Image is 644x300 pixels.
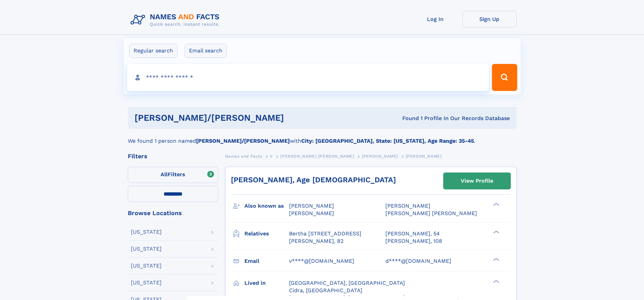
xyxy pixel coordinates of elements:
[270,154,273,159] span: V
[244,277,289,289] h3: Lived in
[225,152,262,160] a: Names and Facts
[131,280,162,285] div: [US_STATE]
[127,64,489,91] input: search input
[289,287,362,294] span: Cidra, [GEOGRAPHIC_DATA]
[131,229,162,235] div: [US_STATE]
[128,153,218,159] div: Filters
[161,171,168,178] span: All
[244,200,289,212] h3: Also known as
[385,237,442,245] a: [PERSON_NAME], 108
[135,114,343,122] h1: [PERSON_NAME]/[PERSON_NAME]
[385,230,440,237] a: [PERSON_NAME], 54
[289,210,334,216] span: [PERSON_NAME]
[461,173,493,189] div: View Profile
[289,203,334,209] span: [PERSON_NAME]
[289,280,405,286] span: [GEOGRAPHIC_DATA], [GEOGRAPHIC_DATA]
[492,279,500,283] div: ❯
[196,138,290,144] b: [PERSON_NAME]/[PERSON_NAME]
[270,152,273,160] a: V
[301,138,474,144] b: City: [GEOGRAPHIC_DATA], State: [US_STATE], Age Range: 35-45
[131,263,162,269] div: [US_STATE]
[492,230,500,234] div: ❯
[492,64,517,91] button: Search Button
[408,11,462,27] a: Log In
[362,152,398,160] a: [PERSON_NAME]
[280,152,354,160] a: [PERSON_NAME] [PERSON_NAME]
[128,210,218,216] div: Browse Locations
[244,228,289,239] h3: Relatives
[231,176,396,184] a: [PERSON_NAME], Age [DEMOGRAPHIC_DATA]
[444,173,510,189] a: View Profile
[462,11,517,27] a: Sign Up
[129,44,177,58] label: Regular search
[289,230,361,237] a: Bertha [STREET_ADDRESS]
[244,255,289,267] h3: Email
[128,11,225,29] img: Logo Names and Facts
[406,154,442,159] span: [PERSON_NAME]
[128,129,517,145] div: We found 1 person named with .
[385,210,477,216] span: [PERSON_NAME] [PERSON_NAME]
[131,246,162,252] div: [US_STATE]
[185,44,227,58] label: Email search
[492,257,500,261] div: ❯
[362,154,398,159] span: [PERSON_NAME]
[385,203,430,209] span: [PERSON_NAME]
[280,154,354,159] span: [PERSON_NAME] [PERSON_NAME]
[343,115,510,122] div: Found 1 Profile In Our Records Database
[128,167,218,183] label: Filters
[492,202,500,207] div: ❯
[289,237,343,245] a: [PERSON_NAME], 82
